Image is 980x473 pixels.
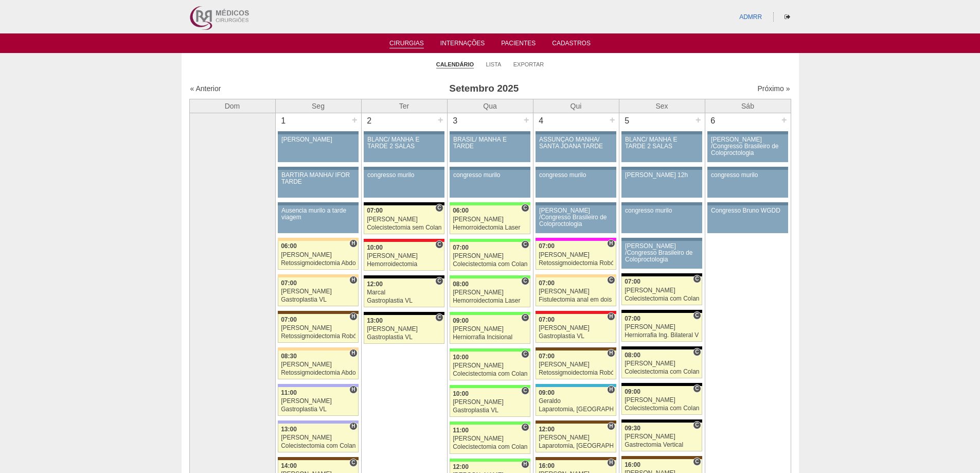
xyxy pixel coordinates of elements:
div: Colecistectomia com Colangiografia VL [625,295,699,302]
a: H 07:00 [PERSON_NAME] Retossigmoidectomia Robótica [278,314,358,343]
a: C 09:00 [PERSON_NAME] Herniorrafia Incisional [450,315,530,344]
div: Key: Bartira [278,274,358,277]
a: ASSUNÇÃO MANHÃ/ SANTA JOANA TARDE [536,134,616,162]
div: Key: Bartira [278,347,358,351]
div: Key: Blanc [621,310,702,313]
span: Consultório [435,313,443,322]
div: Gastroplastia VL [281,406,355,413]
div: Hemorroidectomia Laser [453,224,527,231]
span: 07:00 [453,244,469,251]
a: BLANC/ MANHÃ E TARDE 2 SALAS [621,134,702,162]
div: [PERSON_NAME] [453,362,527,369]
div: Key: Aviso [536,167,616,170]
a: [PERSON_NAME] /Congresso Brasileiro de Coloproctologia [621,241,702,269]
a: H 07:00 [PERSON_NAME] Gastroplastia VL [536,314,616,343]
div: Colecistectomia com Colangiografia VL [453,371,527,377]
a: H 09:00 Geraldo Laparotomia, [GEOGRAPHIC_DATA], Drenagem, Bridas VL [536,387,616,416]
a: H 07:00 [PERSON_NAME] Gastroplastia VL [278,277,358,306]
a: C 13:00 [PERSON_NAME] Gastroplastia VL [364,315,444,344]
span: 09:00 [625,388,640,395]
th: Sex [619,99,705,113]
div: [PERSON_NAME] /Congresso Brasileiro de Coloproctologia [539,207,613,228]
a: H 06:00 [PERSON_NAME] Retossigmoidectomia Abdominal VL [278,241,358,270]
a: C 08:00 [PERSON_NAME] Hemorroidectomia Laser [450,278,530,307]
div: Colecistectomia com Colangiografia VL [453,261,527,268]
span: Consultório [521,423,529,431]
span: 07:00 [539,353,555,360]
span: 16:00 [625,461,640,468]
a: congresso murilo [364,170,444,198]
div: Retossigmoidectomia Abdominal VL [281,260,355,267]
span: Hospital [607,239,615,248]
span: Consultório [435,204,443,212]
div: Key: Santa Joana [621,456,702,459]
div: 1 [276,113,292,129]
div: Key: Aviso [364,167,444,170]
div: Colecistectomia com Colangiografia VL [625,369,699,375]
div: [PERSON_NAME] [539,361,613,368]
span: 12:00 [539,426,555,433]
a: H 11:00 [PERSON_NAME] Gastroplastia VL [278,387,358,416]
div: Gastroplastia VL [539,333,613,340]
div: Hemorroidectomia [367,261,441,268]
div: Key: Blanc [364,312,444,315]
a: [PERSON_NAME] [278,134,358,162]
span: 13:00 [281,426,297,433]
a: BARTIRA MANHÃ/ IFOR TARDE [278,170,358,198]
div: Key: Aviso [450,167,530,170]
span: Hospital [349,312,357,321]
div: Congresso Bruno WGDD [711,207,785,214]
div: Key: Christóvão da Gama [278,421,358,424]
h3: Setembro 2025 [334,81,634,96]
a: Cadastros [552,40,591,50]
th: Sáb [705,99,791,113]
a: C 10:00 [PERSON_NAME] Hemorroidectomia [364,242,444,271]
span: 07:00 [625,315,640,322]
a: congresso murilo [536,170,616,198]
div: Marcal [367,289,441,296]
div: Key: Brasil [450,385,530,388]
span: 11:00 [281,389,297,396]
span: Consultório [349,459,357,467]
a: H 13:00 [PERSON_NAME] Colecistectomia com Colangiografia VL [278,424,358,452]
a: C 07:00 [PERSON_NAME] Herniorrafia Ing. Bilateral VL [621,313,702,342]
div: Key: Assunção [536,311,616,314]
div: Colecistectomia com Colangiografia VL [281,443,355,449]
div: Retossigmoidectomia Robótica [281,333,355,340]
div: [PERSON_NAME] [453,326,527,332]
span: 10:00 [453,354,469,361]
div: Gastrectomia Vertical [625,442,699,448]
span: Hospital [349,422,357,430]
span: 10:00 [453,390,469,397]
span: Hospital [607,312,615,321]
div: [PERSON_NAME] [281,361,355,368]
a: H 07:00 [PERSON_NAME] Retossigmoidectomia Robótica [536,241,616,270]
span: Consultório [693,421,701,429]
div: Key: Aviso [707,131,788,134]
div: [PERSON_NAME] [281,325,355,331]
a: C 12:00 Marcal Gastroplastia VL [364,278,444,307]
div: [PERSON_NAME] [281,434,355,441]
div: [PERSON_NAME] [281,288,355,295]
a: C 09:00 [PERSON_NAME] Colecistectomia com Colangiografia VL [621,386,702,415]
div: Gastroplastia VL [281,296,355,303]
a: congresso murilo [450,170,530,198]
span: Hospital [349,276,357,284]
span: Consultório [607,276,615,284]
a: Cirurgias [389,40,424,48]
div: Laparotomia, [GEOGRAPHIC_DATA], Drenagem, Bridas [539,443,613,449]
span: Hospital [521,460,529,468]
span: 07:00 [625,278,640,285]
div: BLANC/ MANHÃ E TARDE 2 SALAS [625,136,699,150]
div: Geraldo [539,398,613,405]
div: Key: Blanc [621,346,702,349]
div: [PERSON_NAME] [539,252,613,258]
a: C 08:00 [PERSON_NAME] Colecistectomia com Colangiografia VL [621,349,702,378]
span: 12:00 [367,281,383,288]
div: [PERSON_NAME] [367,253,441,259]
div: Key: Blanc [621,419,702,423]
span: Consultório [435,277,443,285]
th: Seg [275,99,361,113]
a: C 07:00 [PERSON_NAME] Fistulectomia anal em dois tempos [536,277,616,306]
div: [PERSON_NAME] [453,289,527,296]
